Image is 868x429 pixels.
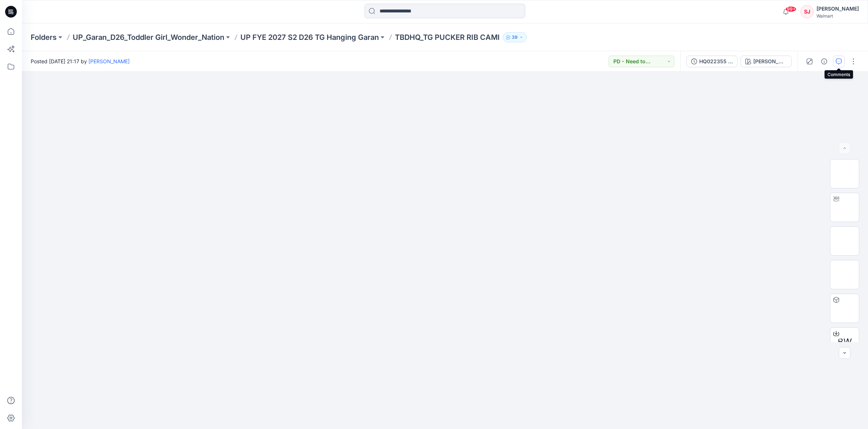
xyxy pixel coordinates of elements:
a: UP_Garan_D26_Toddler Girl_Wonder_Nation [73,32,224,42]
button: Details [818,56,830,67]
div: [PERSON_NAME] [753,57,787,65]
span: Posted [DATE] 21:17 by [31,57,130,65]
button: HQ022355 DOLPHIN SHORT [686,56,738,67]
a: [PERSON_NAME] [88,58,130,64]
p: TBDHQ_TG PUCKER RIB CAMI [395,32,500,42]
div: SJ [800,5,814,18]
span: BW [838,335,852,349]
a: UP FYE 2027 S2 D26 TG Hanging Garan [240,32,379,42]
button: 39 [503,32,527,42]
div: Walmart [816,13,859,19]
div: [PERSON_NAME] [816,4,859,13]
div: HQ022355 DOLPHIN SHORT [699,57,733,65]
button: [PERSON_NAME] [741,56,792,67]
a: Folders [31,32,57,42]
p: 39 [512,33,518,41]
span: 99+ [785,6,796,12]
